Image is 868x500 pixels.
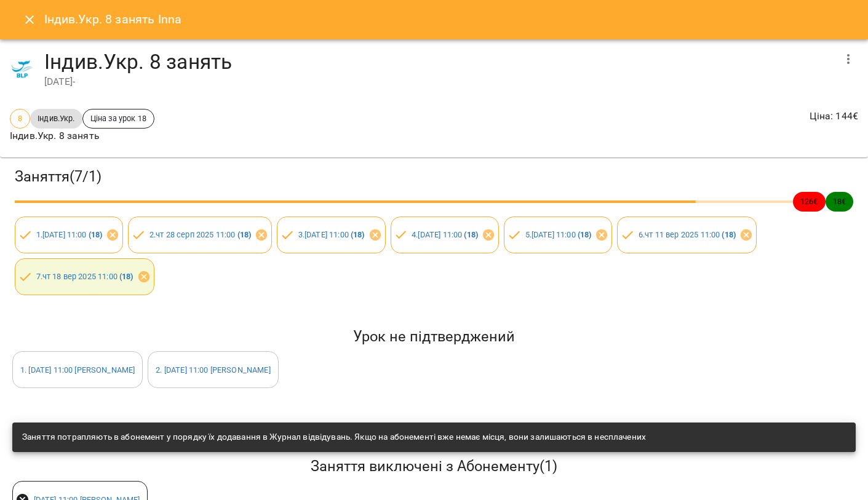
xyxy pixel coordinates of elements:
span: 18 € [826,196,853,207]
div: 5.[DATE] 11:00 (18) [504,216,612,253]
div: 2.чт 28 серп 2025 11:00 (18) [128,216,272,253]
b: ( 18 ) [464,230,478,239]
a: 7.чт 18 вер 2025 11:00 (18) [36,272,133,281]
a: 5.[DATE] 11:00 (18) [525,230,592,239]
span: Індив.Укр. [30,113,82,124]
b: ( 18 ) [578,230,592,239]
a: 2. [DATE] 11:00 [PERSON_NAME] [156,365,270,375]
a: 3.[DATE] 11:00 (18) [298,230,365,239]
b: ( 18 ) [722,230,736,239]
p: Ціна : 144 € [810,109,858,124]
a: 6.чт 11 вер 2025 11:00 (18) [639,230,736,239]
a: 1. [DATE] 11:00 [PERSON_NAME] [20,365,135,375]
h6: Індив.Укр. 8 занять Inna [44,10,182,29]
p: Індив.Укр. 8 занять [10,129,154,143]
h5: Заняття виключені з Абонементу ( 1 ) [12,457,856,476]
div: 3.[DATE] 11:00 (18) [277,216,385,253]
div: 6.чт 11 вер 2025 11:00 (18) [617,216,757,253]
h5: Урок не підтверджений [12,327,856,346]
span: Ціна за урок 18 [83,113,154,124]
button: Close [15,5,44,34]
div: 1.[DATE] 11:00 (18) [15,216,123,253]
a: 4.[DATE] 11:00 (18) [412,230,478,239]
div: Заняття потрапляють в абонемент у порядку їх додавання в Журнал відвідувань. Якщо на абонементі в... [22,426,646,448]
span: 126 € [793,196,826,207]
div: 4.[DATE] 11:00 (18) [391,216,499,253]
a: 1.[DATE] 11:00 (18) [36,230,103,239]
span: 8 [10,113,30,124]
div: [DATE] - [44,74,834,89]
img: c7f5e1a064d124ef1452b6640ba4a0c5.png [10,57,34,81]
h3: Заняття ( 7 / 1 ) [15,167,853,186]
a: 2.чт 28 серп 2025 11:00 (18) [149,230,251,239]
b: ( 18 ) [351,230,365,239]
b: ( 18 ) [237,230,252,239]
b: ( 18 ) [119,272,133,281]
div: 7.чт 18 вер 2025 11:00 (18) [15,258,154,295]
b: ( 18 ) [89,230,103,239]
h4: Індив.Укр. 8 занять [44,49,834,74]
